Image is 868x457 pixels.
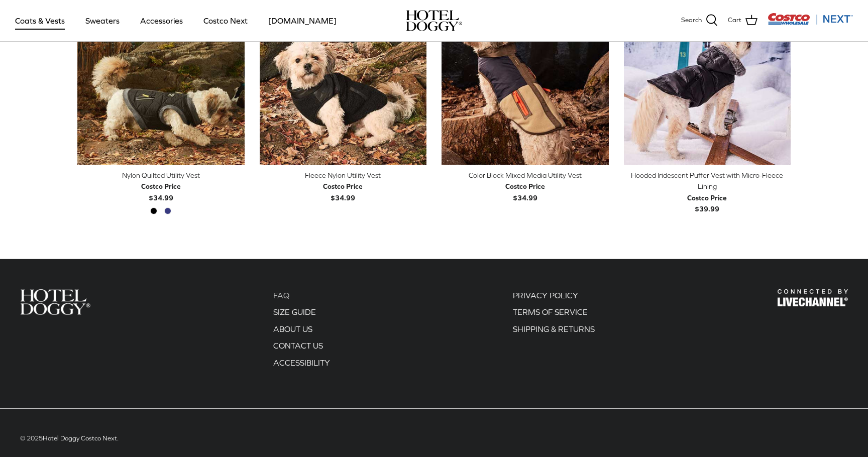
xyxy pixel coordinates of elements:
a: Sweaters [76,4,129,38]
span: Search [681,15,702,26]
a: ACCESSIBILITY [273,358,330,367]
img: Costco Next [768,13,853,25]
div: Costco Price [687,192,727,203]
div: Costco Price [141,181,181,192]
a: [DOMAIN_NAME] [259,4,346,38]
a: Hooded Iridescent Puffer Vest with Micro-Fleece Lining Costco Price$39.99 [624,170,791,215]
div: Secondary navigation [263,289,340,374]
a: SIZE GUIDE [273,307,316,316]
a: Visit Costco Next [768,19,853,27]
b: $39.99 [687,192,727,213]
a: PRIVACY POLICY [513,291,578,300]
a: Search [681,14,718,27]
div: Color Block Mixed Media Utility Vest [442,170,609,181]
a: Color Block Mixed Media Utility Vest Costco Price$34.99 [442,170,609,203]
div: Costco Price [323,181,363,192]
b: $34.99 [323,181,363,201]
span: © 2025 . [20,434,119,442]
div: Costco Price [505,181,545,192]
a: Accessories [131,4,192,38]
img: hoteldoggycom [406,10,462,31]
a: hoteldoggy.com hoteldoggycom [406,10,462,31]
a: ABOUT US [273,324,312,333]
div: Hooded Iridescent Puffer Vest with Micro-Fleece Lining [624,170,791,192]
div: Nylon Quilted Utility Vest [77,170,245,181]
div: Fleece Nylon Utility Vest [260,170,427,181]
a: FAQ [273,291,289,300]
a: SHIPPING & RETURNS [513,324,595,333]
a: Cart [728,14,757,27]
a: CONTACT US [273,341,323,350]
b: $34.99 [141,181,181,201]
a: Hotel Doggy Costco Next [43,434,117,442]
b: $34.99 [505,181,545,201]
a: Coats & Vests [6,4,74,38]
a: Costco Next [194,4,257,38]
div: Secondary navigation [503,289,605,374]
a: TERMS OF SERVICE [513,307,588,316]
img: Hotel Doggy Costco Next [20,289,90,315]
a: Fleece Nylon Utility Vest Costco Price$34.99 [260,170,427,203]
a: Nylon Quilted Utility Vest Costco Price$34.99 [77,170,245,203]
span: Cart [728,15,741,26]
img: Hotel Doggy Costco Next [778,289,848,307]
